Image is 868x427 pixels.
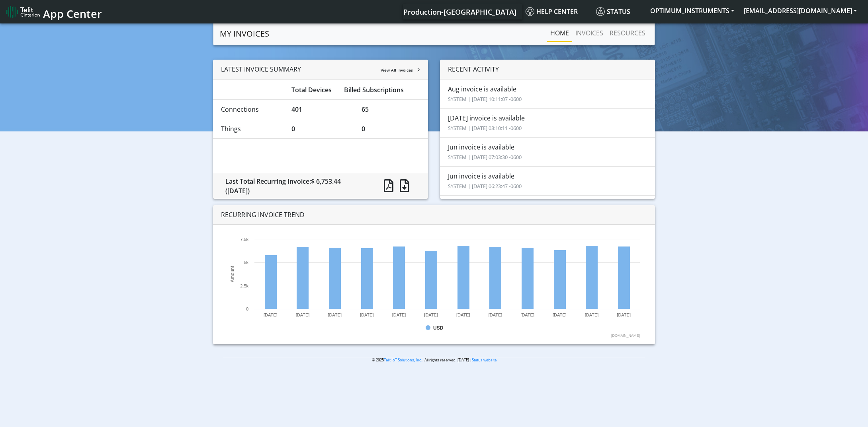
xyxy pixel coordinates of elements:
a: App Center [6,3,101,20]
small: SYSTEM | [DATE] 10:11:07 -0600 [448,95,522,103]
text: 7.5k [240,237,248,242]
div: Things [215,124,285,134]
text: [DATE] [585,312,599,317]
div: RECURRING INVOICE TREND [213,205,655,225]
div: 65 [356,105,426,114]
div: 0 [285,124,356,134]
a: MY INVOICES [220,26,269,42]
text: 5k [244,260,249,265]
text: 0 [246,307,248,311]
img: knowledge.svg [526,7,534,16]
a: RESOURCES [606,25,649,41]
text: [DATE] [392,312,406,317]
a: INVOICES [572,25,606,41]
span: App Center [43,6,102,21]
img: logo-telit-cinterion-gw-new.png [6,6,40,18]
text: Amount [230,266,235,282]
div: Connections [215,105,285,114]
text: [DATE] [489,312,502,317]
a: Help center [522,4,593,19]
text: [DATE] [553,312,567,317]
small: SYSTEM | [DATE] 07:03:30 -0600 [448,153,522,161]
text: USD [433,325,444,331]
text: [DATE] [360,312,374,317]
text: [DATE] [617,312,631,317]
span: Status [596,7,630,16]
img: status.svg [596,7,605,16]
div: Billed Subscriptions [338,85,426,95]
text: [DATE] [296,312,310,317]
a: Status [593,4,645,19]
div: 0 [356,124,426,134]
span: Help center [526,7,578,16]
a: Status website [472,357,497,363]
p: © 2025 . All rights reserved. [DATE] | [223,357,645,363]
text: [DOMAIN_NAME] [611,334,640,338]
div: ([DATE]) [225,186,365,196]
text: 2.5k [240,283,248,288]
span: $ 6,753.44 [311,177,341,186]
li: Jun invoice is available [440,137,655,167]
div: RECENT ACTIVITY [440,60,655,79]
div: Last Total Recurring Invoice: [219,177,371,196]
text: [DATE] [456,312,470,317]
text: [DATE] [424,312,438,317]
li: Aug invoice is available [440,79,655,109]
div: 401 [285,105,356,114]
a: Telit IoT Solutions, Inc. [384,357,422,363]
li: May invoice is available [440,195,655,225]
button: [EMAIL_ADDRESS][DOMAIN_NAME] [739,4,862,18]
span: Production-[GEOGRAPHIC_DATA] [403,7,516,17]
li: [DATE] invoice is available [440,108,655,138]
div: LATEST INVOICE SUMMARY [213,60,428,80]
span: View All Invoices [381,67,413,73]
a: Your current platform instance [403,4,516,19]
text: [DATE] [264,312,278,317]
li: Jun invoice is available [440,166,655,196]
text: [DATE] [328,312,342,317]
a: Home [547,25,572,41]
div: Total Devices [285,85,338,95]
text: [DATE] [521,312,535,317]
small: SYSTEM | [DATE] 06:23:47 -0600 [448,182,522,190]
small: SYSTEM | [DATE] 08:10:11 -0600 [448,124,522,132]
button: OPTIMUM_INSTRUMENTS [645,4,739,18]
